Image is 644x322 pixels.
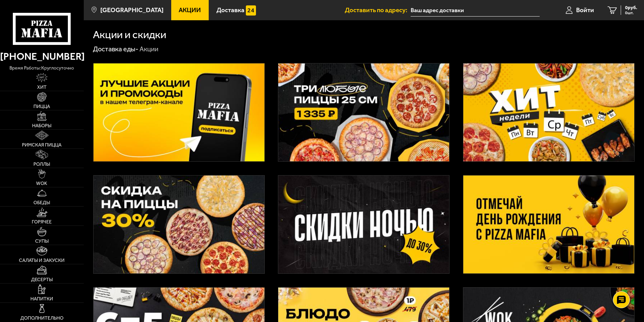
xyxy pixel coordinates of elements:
img: 15daf4d41897b9f0e9f617042186c801.svg [246,5,256,16]
span: Войти [576,7,594,13]
span: 0 руб. [625,5,637,10]
span: Доставить по адресу: [345,7,411,13]
span: Напитки [30,297,53,301]
div: Акции [139,45,158,54]
a: Доставка еды- [93,45,138,53]
span: Пицца [33,104,50,109]
h1: Акции и скидки [93,29,166,40]
span: Акции [179,7,201,13]
span: 0 шт. [625,11,637,15]
span: Салаты и закуски [19,258,65,263]
span: Обеды [33,200,50,205]
span: WOK [36,181,47,186]
input: Ваш адрес доставки [411,4,539,17]
span: Доставка [216,7,244,13]
span: Роллы [33,162,50,167]
span: Десерты [31,277,53,282]
span: Хит [37,85,47,90]
span: Наборы [32,124,51,128]
span: Римская пицца [22,143,61,147]
span: [GEOGRAPHIC_DATA] [100,7,163,13]
span: Горячее [32,220,52,224]
span: Дополнительно [20,316,63,321]
span: Супы [35,239,49,244]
